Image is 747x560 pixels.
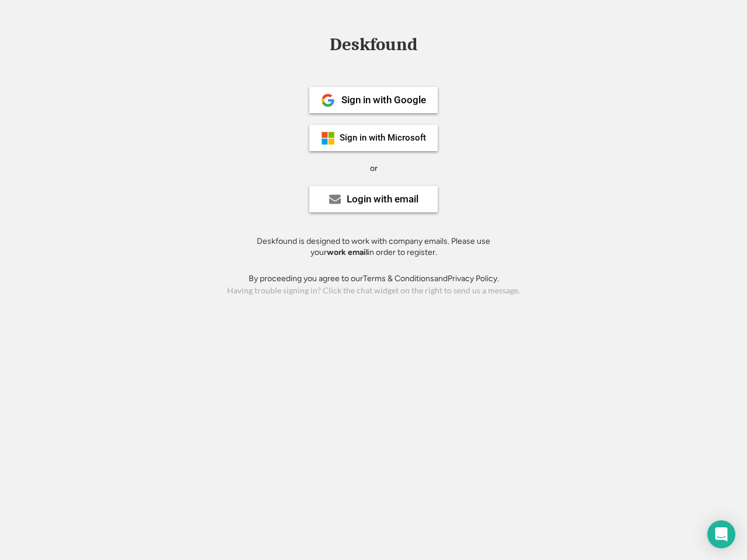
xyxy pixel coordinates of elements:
div: Sign in with Microsoft [340,134,426,142]
div: Deskfound [324,36,423,54]
a: Terms & Conditions [363,274,434,283]
div: Deskfound is designed to work with company emails. Please use your in order to register. [242,236,505,258]
div: or [370,163,378,174]
img: 1024px-Google__G__Logo.svg.png [321,93,335,107]
a: Privacy Policy. [448,274,499,283]
div: Sign in with Google [341,95,426,105]
strong: work email [327,247,368,257]
div: Login with email [347,194,418,204]
div: By proceeding you agree to our and [249,273,499,285]
div: Open Intercom Messenger [707,520,735,548]
img: ms-symbollockup_mssymbol_19.png [321,131,335,145]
